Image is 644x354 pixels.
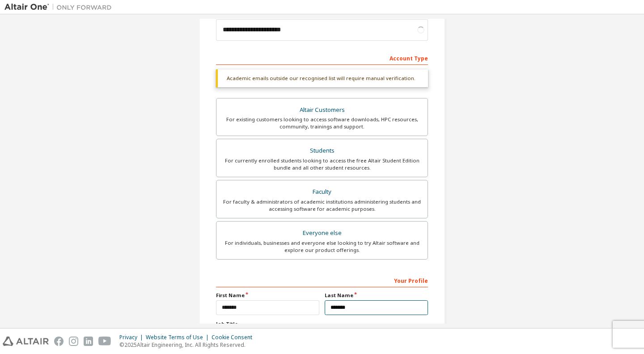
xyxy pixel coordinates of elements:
[4,3,116,12] img: Altair One
[222,104,422,116] div: Altair Customers
[216,69,428,87] div: Academic emails outside our recognised list will require manual verification.
[69,337,78,346] img: instagram.svg
[325,292,428,299] label: Last Name
[222,186,422,198] div: Faculty
[216,320,428,328] label: Job Title
[212,334,258,341] div: Cookie Consent
[222,116,422,130] div: For existing customers looking to access software downloads, HPC resources, community, trainings ...
[119,334,146,341] div: Privacy
[222,239,422,254] div: For individuals, businesses and everyone else looking to try Altair software and explore our prod...
[222,227,422,239] div: Everyone else
[216,273,428,287] div: Your Profile
[3,337,49,346] img: altair_logo.svg
[119,341,258,349] p: © 2025 Altair Engineering, Inc. All Rights Reserved.
[216,51,428,65] div: Account Type
[98,337,111,346] img: youtube.svg
[216,292,319,299] label: First Name
[222,145,422,157] div: Students
[222,157,422,171] div: For currently enrolled students looking to access the free Altair Student Edition bundle and all ...
[84,337,93,346] img: linkedin.svg
[222,198,422,213] div: For faculty & administrators of academic institutions administering students and accessing softwa...
[54,337,64,346] img: facebook.svg
[146,334,212,341] div: Website Terms of Use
